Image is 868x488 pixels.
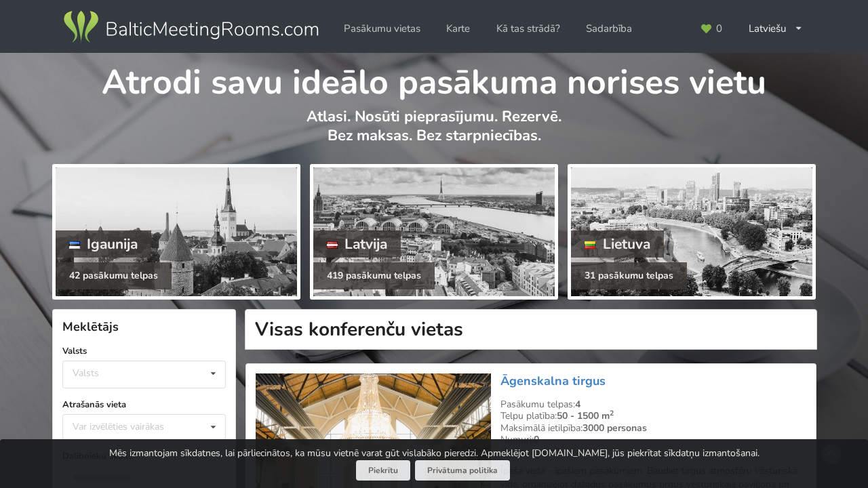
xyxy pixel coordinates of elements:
strong: 0 [534,433,539,446]
strong: 3000 personas [583,422,647,434]
div: Valsts [73,367,99,379]
div: Var izvēlēties vairākas [69,419,195,434]
a: Privātuma politika [415,460,510,481]
p: Atlasi. Nosūti pieprasījumu. Rezervē. Bez maksas. Bez starpniecības. [52,107,816,159]
div: Maksimālā ietilpība: [500,422,806,434]
a: Kā tas strādā? [487,16,570,42]
span: Meklētājs [62,319,119,335]
a: Pasākumu vietas [334,16,430,42]
div: 31 pasākumu telpas [571,262,687,289]
div: Numuri: [500,434,806,446]
sup: 2 [610,408,614,418]
div: Latviešu [739,16,813,42]
strong: 50 - 1500 m [557,409,614,422]
div: Latvija [313,230,401,258]
div: Pasākumu telpas: [500,399,806,411]
button: Piekrītu [356,460,410,481]
a: Lietuva 31 pasākumu telpas [568,164,816,300]
h1: Visas konferenču vietas [245,309,817,350]
label: Valsts [62,344,226,358]
a: Sadarbība [576,16,642,42]
h1: Atrodi savu ideālo pasākuma norises vietu [52,53,816,104]
div: Lietuva [571,230,664,258]
span: 0 [716,24,722,34]
strong: 4 [575,398,580,411]
label: Atrašanās vieta [62,398,226,411]
div: Telpu platība: [500,410,806,422]
a: Igaunija 42 pasākumu telpas [52,164,300,300]
div: 42 pasākumu telpas [56,262,172,289]
img: Baltic Meeting Rooms [61,8,321,46]
a: Āgenskalna tirgus [500,373,606,389]
div: Igaunija [56,230,152,258]
div: 419 pasākumu telpas [313,262,435,289]
a: Latvija 419 pasākumu telpas [310,164,558,300]
a: Karte [437,16,479,42]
